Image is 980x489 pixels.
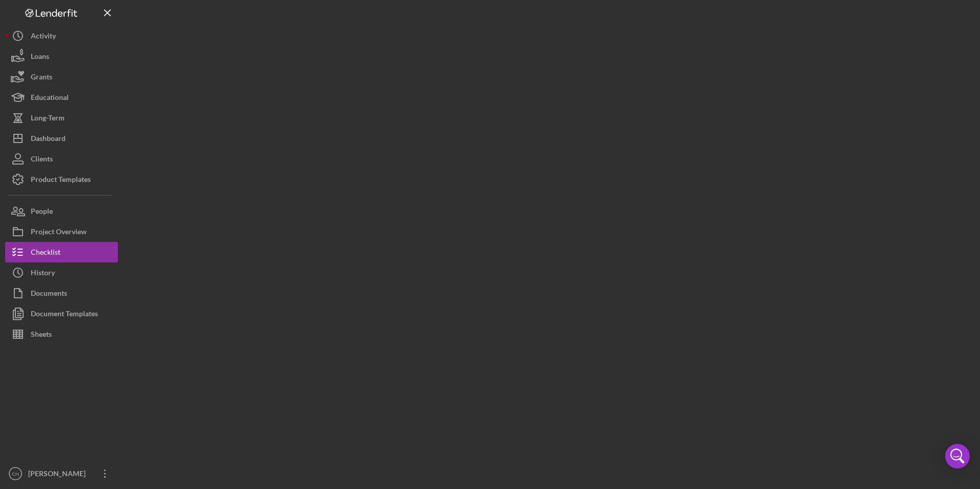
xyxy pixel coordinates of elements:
[26,463,92,486] div: [PERSON_NAME]
[31,149,53,172] div: Clients
[5,201,118,221] button: People
[5,303,118,324] button: Document Templates
[5,283,118,303] button: Documents
[31,87,69,110] div: Educational
[31,67,52,90] div: Grants
[5,324,118,344] button: Sheets
[31,303,98,327] div: Document Templates
[5,128,118,149] button: Dashboard
[5,46,118,67] button: Loans
[5,108,118,128] button: Long-Term
[31,283,67,306] div: Documents
[31,26,56,49] div: Activity
[945,444,970,468] div: Open Intercom Messenger
[5,463,118,484] button: CH[PERSON_NAME]
[5,67,118,87] button: Grants
[5,242,118,262] button: Checklist
[5,26,118,46] button: Activity
[31,169,91,192] div: Product Templates
[31,242,60,265] div: Checklist
[12,471,19,477] text: CH
[31,108,65,131] div: Long-Term
[5,262,118,283] button: History
[5,87,118,108] button: Educational
[31,46,49,69] div: Loans
[5,169,118,190] button: Product Templates
[31,201,53,224] div: People
[31,262,55,286] div: History
[31,128,66,151] div: Dashboard
[31,324,52,347] div: Sheets
[5,149,118,169] button: Clients
[31,221,87,244] div: Project Overview
[5,221,118,242] button: Project Overview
